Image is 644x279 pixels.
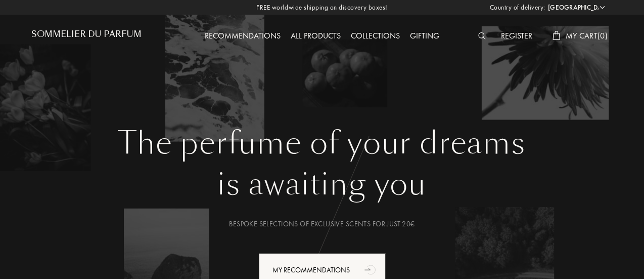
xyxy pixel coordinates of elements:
[200,30,286,43] div: Recommendations
[200,30,286,41] a: Recommendations
[286,30,346,43] div: All products
[566,30,608,41] span: My Cart ( 0 )
[39,219,605,229] div: Bespoke selections of exclusive scents for just 20€
[39,125,605,162] h1: The perfume of your dreams
[286,30,346,41] a: All products
[496,30,537,43] div: Register
[31,29,142,43] a: Sommelier du Parfum
[346,30,405,41] a: Collections
[478,32,486,39] img: search_icn_white.svg
[346,30,405,43] div: Collections
[405,30,444,41] a: Gifting
[496,30,537,41] a: Register
[31,29,142,39] h1: Sommelier du Parfum
[553,31,561,40] img: cart_white.svg
[405,30,444,43] div: Gifting
[490,3,545,13] span: Country of delivery:
[39,162,605,207] div: is awaiting you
